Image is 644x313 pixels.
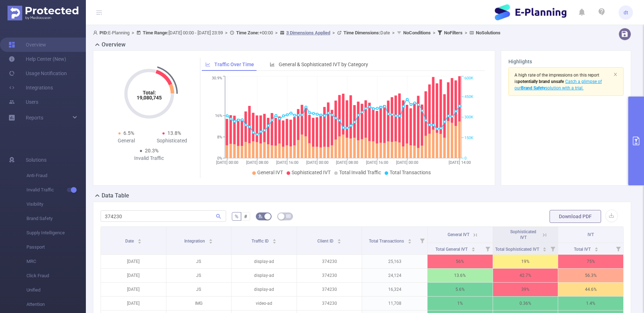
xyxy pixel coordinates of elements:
[137,95,162,101] tspan: 19,080,745
[26,283,86,297] span: Unified
[495,247,540,252] span: Total Sophisticated IVT
[587,232,594,237] span: IVT
[292,170,331,175] span: Sophisticated IVT
[231,297,297,310] p: video-ad
[514,73,599,78] span: A high rate of the impressions on this report
[417,227,427,254] i: Filter menu
[252,239,270,244] span: Traffic ID
[217,156,222,161] tspan: 0%
[558,269,623,282] p: 56.3%
[337,238,341,240] i: icon: caret-up
[613,243,623,254] i: Filter menu
[9,95,38,109] a: Users
[212,76,222,81] tspan: 30.9%
[595,246,599,248] i: icon: caret-up
[337,241,341,243] i: icon: caret-down
[102,40,126,49] h2: Overview
[231,255,297,268] p: display-ad
[244,214,247,219] span: #
[548,243,558,254] i: Filter menu
[408,241,411,243] i: icon: caret-down
[142,90,156,96] tspan: Total:
[166,269,231,282] p: JS
[276,160,298,165] tspan: [DATE] 16:00
[542,246,547,250] div: Sort
[26,153,47,167] span: Solutions
[272,238,276,240] i: icon: caret-up
[594,246,599,250] div: Sort
[449,160,471,165] tspan: [DATE] 14:00
[510,229,536,240] span: Sophisticated IVT
[26,111,43,125] a: Reports
[558,283,623,296] p: 44.6%
[236,30,259,35] b: Time Zone:
[145,148,158,153] span: 20.3%
[26,197,86,211] span: Visibility
[330,30,337,35] span: >
[9,66,67,80] a: Usage Notification
[209,238,213,240] i: icon: caret-up
[464,156,467,161] tspan: 0
[448,232,469,237] span: General IVT
[101,210,226,222] input: Search...
[362,255,427,268] p: 25,163
[123,130,134,136] span: 6.5%
[286,214,291,218] i: icon: table
[339,170,381,175] span: Total Invalid Traffic
[273,30,280,35] span: >
[216,160,238,165] tspan: [DATE] 00:00
[137,238,141,240] i: icon: caret-up
[235,214,238,219] span: %
[471,246,475,250] div: Sort
[408,238,411,240] i: icon: caret-up
[272,241,276,243] i: icon: caret-down
[624,5,628,20] span: dt
[574,247,592,252] span: Total IVT
[493,255,558,268] p: 19%
[205,62,210,67] i: icon: line-chart
[184,239,206,244] span: Integration
[306,160,328,165] tspan: [DATE] 00:00
[550,210,601,223] button: Download PDF
[343,30,390,35] span: Date
[9,38,46,52] a: Overview
[493,269,558,282] p: 42.7%
[595,249,599,251] i: icon: caret-down
[543,246,547,248] i: icon: caret-up
[428,283,493,296] p: 5.6%
[286,30,330,35] u: 3 Dimensions Applied
[464,136,473,140] tspan: 150K
[26,269,86,283] span: Click Fraud
[428,269,493,282] p: 13.6%
[26,240,86,254] span: Passport
[166,255,231,268] p: JS
[93,30,501,35] span: E-Planning [DATE] 00:00 - [DATE] 23:59 +00:00
[390,170,431,175] span: Total Transactions
[521,85,545,91] b: Brand Safety
[149,137,195,145] div: Sophisticated
[209,238,213,242] div: Sort
[297,283,362,296] p: 374230
[343,30,380,35] b: Time Dimensions :
[257,170,283,175] span: General IVT
[26,226,86,240] span: Supply Intelligence
[558,297,623,310] p: 1.4%
[613,70,618,78] button: icon: close
[125,239,135,244] span: Date
[26,211,86,226] span: Brand Safety
[463,30,469,35] span: >
[297,297,362,310] p: 374230
[166,297,231,310] p: IMG
[390,30,397,35] span: >
[223,30,230,35] span: >
[464,76,473,81] tspan: 600K
[428,297,493,310] p: 1%
[408,238,412,242] div: Sort
[472,246,475,248] i: icon: caret-up
[26,115,43,121] span: Reports
[279,62,368,67] span: General & Sophisticated IVT by Category
[102,191,129,200] h2: Data Table
[362,269,427,282] p: 24,124
[101,297,166,310] p: [DATE]
[297,255,362,268] p: 374230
